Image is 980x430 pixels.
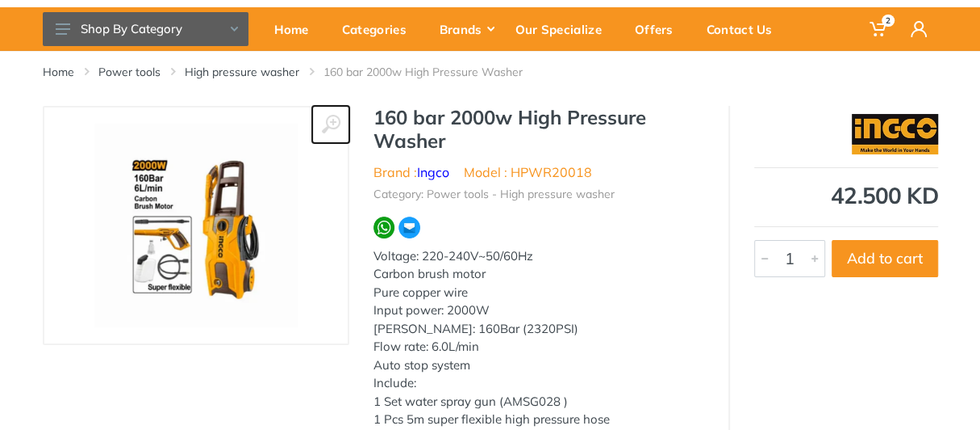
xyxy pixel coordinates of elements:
a: Offers [623,7,695,51]
div: Contact Us [695,12,794,46]
button: Add to cart [832,240,938,277]
span: 2 [882,15,895,27]
div: Offers [623,12,695,46]
div: 42.500 KD [754,184,938,207]
div: Categories [331,12,428,46]
button: Shop By Category [43,12,248,46]
li: Model : HPWR20018 [464,162,592,182]
a: Contact Us [695,7,794,51]
div: Home [263,12,331,46]
a: Home [43,64,74,80]
img: Royal Tools - 160 bar 2000w High Pressure Washer [94,124,298,327]
img: wa.webp [373,217,395,238]
li: 160 bar 2000w High Pressure Washer [323,64,547,80]
li: Brand : [373,162,449,182]
a: High pressure washer [185,64,299,80]
img: Ingco [852,114,938,154]
a: Categories [331,7,428,51]
a: Power tools [98,64,161,80]
li: Category: Power tools - High pressure washer [373,186,615,203]
a: Ingco [417,164,449,180]
a: 2 [858,7,899,51]
a: Our Specialize [504,7,623,51]
nav: breadcrumb [43,64,938,80]
div: Our Specialize [504,12,623,46]
h1: 160 bar 2000w High Pressure Washer [373,106,704,153]
div: Brands [428,12,504,46]
a: Home [263,7,331,51]
img: ma.webp [398,216,421,239]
